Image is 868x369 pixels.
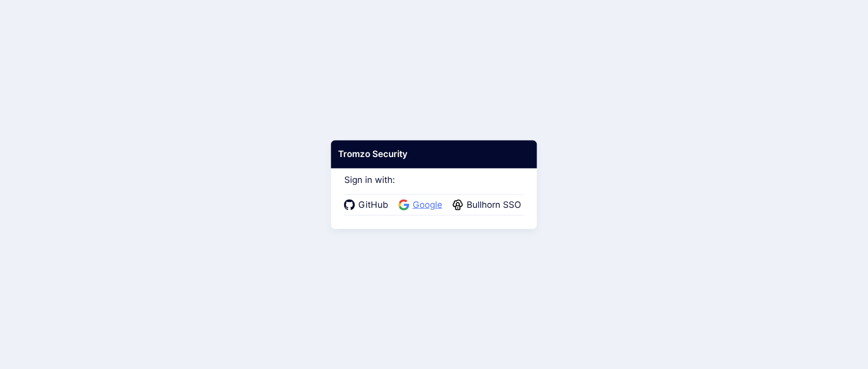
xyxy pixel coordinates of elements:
a: GitHub [344,198,391,212]
a: Bullhorn SSO [453,198,524,212]
a: Google [399,198,445,212]
span: GitHub [355,198,391,212]
div: Sign in with: [344,161,524,216]
span: Bullhorn SSO [464,198,524,212]
div: Tromzo Security [331,140,537,168]
span: Google [410,198,445,212]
